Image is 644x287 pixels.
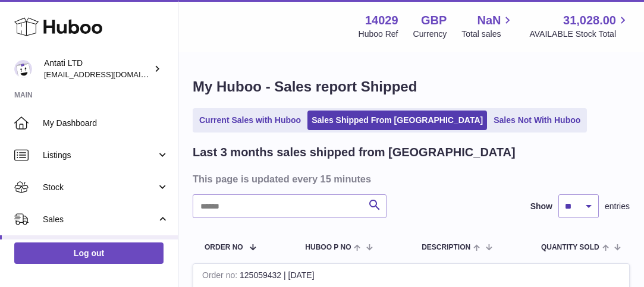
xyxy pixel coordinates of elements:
h1: My Huboo - Sales report Shipped [193,77,630,96]
a: Sales Not With Huboo [489,111,585,130]
a: NaN Total sales [461,12,514,40]
span: Quantity Sold [541,244,599,251]
strong: GBP [421,12,447,29]
a: Sales Shipped From [GEOGRAPHIC_DATA] [307,111,487,130]
div: Huboo Ref [359,29,398,40]
span: Listings [43,150,156,161]
span: Description [422,244,470,251]
span: Total sales [461,29,514,40]
div: Antati LTD [44,58,151,80]
span: My Dashboard [43,118,169,129]
span: Order No [205,244,243,251]
span: [EMAIL_ADDRESS][DOMAIN_NAME] [44,70,175,79]
a: 31,028.00 AVAILABLE Stock Total [529,12,630,40]
a: Current Sales with Huboo [195,111,305,130]
div: Currency [413,29,447,40]
strong: Order no [202,270,240,283]
h2: Last 3 months sales shipped from [GEOGRAPHIC_DATA] [193,144,516,160]
img: internalAdmin-14029@internal.huboo.com [14,60,32,78]
span: NaN [477,12,501,29]
span: Sales [43,214,156,225]
label: Show [530,201,552,212]
span: entries [605,201,630,212]
span: Stock [43,182,156,193]
strong: 14029 [365,12,398,29]
span: Huboo P no [305,244,351,251]
a: Log out [14,242,164,264]
span: AVAILABLE Stock Total [529,29,630,40]
span: 31,028.00 [563,12,616,29]
h3: This page is updated every 15 minutes [193,172,627,185]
